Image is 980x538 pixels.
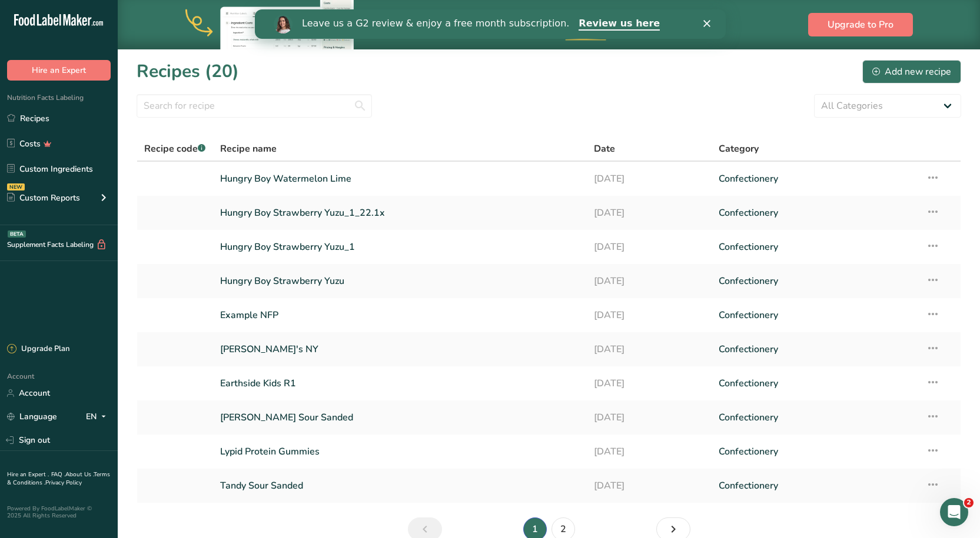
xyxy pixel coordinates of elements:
[220,337,580,362] a: [PERSON_NAME]'s NY
[594,405,705,430] a: [DATE]
[7,192,80,204] div: Custom Reports
[137,58,239,85] h1: Recipes (20)
[594,473,705,498] a: [DATE]
[719,142,759,156] span: Category
[51,470,65,479] a: FAQ .
[719,166,912,191] a: Confectionery
[220,473,580,498] a: Tandy Sour Sanded
[220,405,580,430] a: [PERSON_NAME] Sour Sanded
[220,371,580,396] a: Earthside Kids R1
[220,303,580,328] a: Example NFP
[86,410,111,424] div: EN
[719,473,912,498] a: Confectionery
[719,303,912,328] a: Confectionery
[872,65,951,79] div: Add new recipe
[45,479,82,487] a: Privacy Policy
[808,13,913,36] button: Upgrade to Pro
[144,142,205,155] span: Recipe code
[220,201,580,225] a: Hungry Boy Strawberry Yuzu_1_22.1x
[220,235,580,259] a: Hungry Boy Strawberry Yuzu_1
[220,166,580,191] a: Hungry Boy Watermelon Lime
[719,439,912,464] a: Confectionery
[137,94,372,118] input: Search for recipe
[7,183,25,191] div: NEW
[719,405,912,430] a: Confectionery
[719,371,912,396] a: Confectionery
[255,9,726,39] iframe: Intercom live chat banner
[594,235,705,259] a: [DATE]
[594,201,705,225] a: [DATE]
[594,337,705,362] a: [DATE]
[862,60,961,83] button: Add new recipe
[7,343,69,355] div: Upgrade Plan
[220,142,277,156] span: Recipe name
[497,1,673,49] div: Upgrade to Pro
[8,230,26,238] div: BETA
[65,470,94,479] a: About Us .
[594,269,705,293] a: [DATE]
[449,11,460,18] div: Close
[719,235,912,259] a: Confectionery
[828,18,893,32] span: Upgrade to Pro
[7,505,111,519] div: Powered By FoodLabelMaker © 2025 All Rights Reserved
[719,201,912,225] a: Confectionery
[719,269,912,293] a: Confectionery
[719,337,912,362] a: Confectionery
[7,406,57,427] a: Language
[594,439,705,464] a: [DATE]
[594,142,615,156] span: Date
[594,166,705,191] a: [DATE]
[220,439,580,464] a: Lypid Protein Gummies
[7,60,111,81] button: Hire an Expert
[220,269,580,293] a: Hungry Boy Strawberry Yuzu
[964,498,974,507] span: 2
[594,371,705,396] a: [DATE]
[7,470,49,479] a: Hire an Expert .
[940,498,968,526] iframe: Intercom live chat
[7,470,110,487] a: Terms & Conditions .
[594,303,705,328] a: [DATE]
